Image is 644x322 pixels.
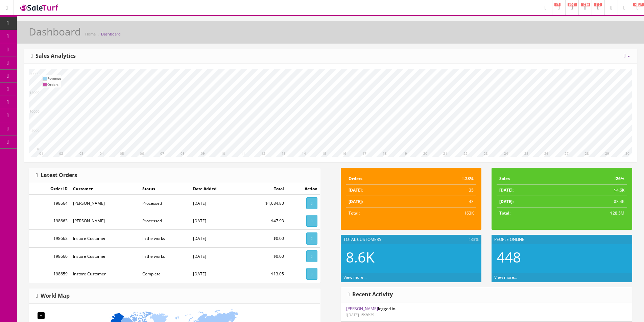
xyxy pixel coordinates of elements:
[70,183,140,195] td: Customer
[36,293,70,299] h3: World Map
[140,212,191,230] td: Processed
[243,195,287,212] td: $1,684.80
[29,247,70,265] td: 198660
[346,173,416,184] td: Orders
[492,235,632,244] div: People Online
[243,230,287,247] td: $0.00
[29,183,70,195] td: Order ID
[243,247,287,265] td: $0.00
[349,187,363,193] strong: [DATE]:
[499,210,510,216] strong: Total:
[243,265,287,282] td: $13.05
[287,183,320,195] td: Action
[243,183,287,195] td: Total
[594,3,602,6] span: 115
[70,195,140,212] td: [PERSON_NAME]
[101,31,121,36] a: Dashboard
[581,3,590,6] span: 1789
[341,302,632,322] li: logged in.
[346,249,476,265] h2: 8.6K
[343,274,366,280] a: View more...
[70,212,140,230] td: [PERSON_NAME]
[497,173,562,184] td: Sales
[568,3,577,6] span: 6761
[190,247,243,265] td: [DATE]
[190,265,243,282] td: [DATE]
[633,3,644,6] span: HELP
[47,81,61,88] td: Orders
[36,172,77,178] h3: Latest Orders
[140,247,191,265] td: In the works
[29,212,70,230] td: 198663
[29,230,70,247] td: 198662
[416,184,476,196] td: 35
[499,199,514,204] strong: [DATE]:
[70,230,140,247] td: Instore Customer
[29,265,70,282] td: 198659
[70,247,140,265] td: Instore Customer
[349,199,363,204] strong: [DATE]:
[562,196,627,207] td: $3.4K
[416,196,476,207] td: 43
[140,195,191,212] td: Processed
[140,183,191,195] td: Status
[346,312,375,317] small: [DATE] 15:26:29
[562,184,627,196] td: $4.6K
[494,274,517,280] a: View more...
[70,265,140,282] td: Instore Customer
[349,210,360,216] strong: Total:
[243,212,287,230] td: $47.93
[416,173,476,184] td: -23%
[469,237,478,243] span: 33%
[562,173,627,184] td: 26%
[497,249,627,265] h2: 448
[499,187,514,193] strong: [DATE]:
[140,230,191,247] td: In the works
[38,312,45,319] div: +
[554,3,560,6] span: 47
[348,292,393,298] h3: Recent Activity
[47,75,61,81] td: Revenue
[85,31,96,36] a: Home
[29,195,70,212] td: 198664
[346,306,378,312] a: [PERSON_NAME]
[19,3,59,12] img: SaleTurf
[31,53,76,59] h3: Sales Analytics
[190,230,243,247] td: [DATE]
[416,207,476,219] td: 163K
[341,235,481,244] div: Total Customers
[190,212,243,230] td: [DATE]
[190,183,243,195] td: Date Added
[140,265,191,282] td: Complete
[562,207,627,219] td: $28.5M
[190,195,243,212] td: [DATE]
[29,26,81,37] h1: Dashboard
